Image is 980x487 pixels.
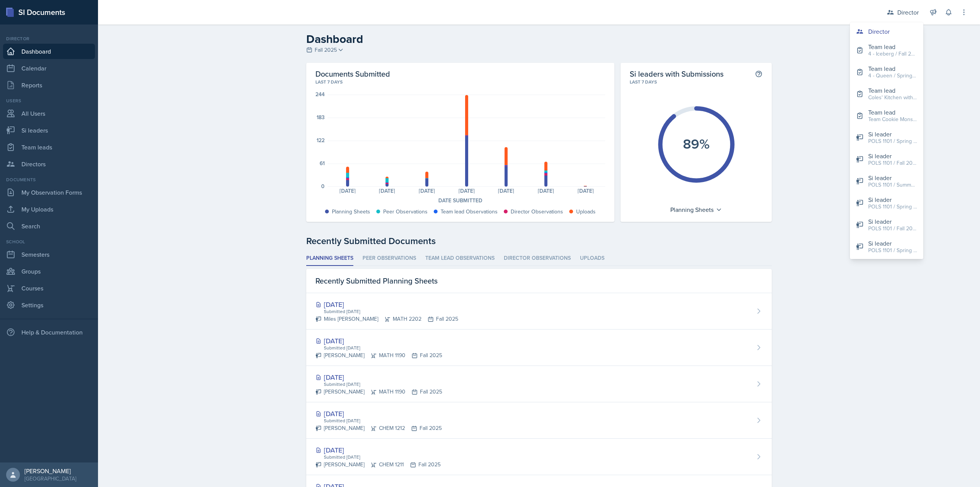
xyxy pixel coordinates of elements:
[868,181,917,189] div: POLS 1101 / Summer 2022
[683,134,710,154] text: 89%
[3,77,95,93] a: Reports
[306,439,772,475] a: [DATE] Submitted [DATE] [PERSON_NAME]CHEM 1211Fall 2025
[850,105,923,126] button: Team lead Team Cookie Monster - BLUE / Spring 2024
[3,202,95,217] a: My Uploads
[868,239,917,248] div: Si leader
[850,148,923,170] button: Si leader POLS 1101 / Fall 2023
[868,173,917,182] div: Si leader
[328,188,367,193] div: [DATE]
[407,188,447,193] div: [DATE]
[306,234,772,248] div: Recently Submitted Documents
[315,315,458,323] div: Miles [PERSON_NAME] MATH 2202 Fall 2025
[868,246,917,254] div: POLS 1101 / Spring 2024
[850,170,923,192] button: Si leader POLS 1101 / Summer 2022
[306,330,772,366] a: [DATE] Submitted [DATE] [PERSON_NAME]MATH 1190Fall 2025
[580,251,604,266] li: Uploads
[868,225,917,233] div: POLS 1101 / Fall 2022
[315,424,442,432] div: [PERSON_NAME] CHEM 1212 Fall 2025
[3,297,95,313] a: Settings
[3,139,95,155] a: Team leads
[323,381,442,388] div: Submitted [DATE]
[3,61,95,76] a: Calendar
[868,50,917,58] div: 4 - Iceberg / Fall 2022
[315,372,442,382] div: [DATE]
[576,208,596,216] div: Uploads
[850,24,923,39] button: Director
[897,8,919,17] div: Director
[868,159,917,167] div: POLS 1101 / Fall 2023
[868,72,917,80] div: 4 - Queen / Spring 2023
[315,69,605,79] h2: Documents Submitted
[3,218,95,234] a: Search
[315,46,337,54] span: Fall 2025
[425,251,495,266] li: Team lead Observations
[868,151,917,161] div: Si leader
[323,308,458,315] div: Submitted [DATE]
[487,188,526,193] div: [DATE]
[3,97,95,104] div: Users
[306,402,772,439] a: [DATE] Submitted [DATE] [PERSON_NAME]CHEM 1212Fall 2025
[367,188,407,193] div: [DATE]
[630,79,763,85] div: Last 7 days
[868,93,917,102] div: Coles' Kitchen with [PERSON_NAME] / Fall 2023
[317,138,325,143] div: 122
[332,208,370,216] div: Planning Sheets
[630,69,724,79] h2: Si leaders with Submissions
[868,86,917,95] div: Team lead
[868,42,917,51] div: Team lead
[868,130,917,139] div: Si leader
[666,203,726,216] div: Planning Sheets
[850,214,923,236] button: Si leader POLS 1101 / Fall 2022
[3,156,95,172] a: Directors
[315,336,442,346] div: [DATE]
[447,188,487,193] div: [DATE]
[315,299,458,310] div: [DATE]
[315,408,442,419] div: [DATE]
[504,251,571,266] li: Director Observations
[526,188,566,193] div: [DATE]
[511,208,563,216] div: Director Observations
[363,251,416,266] li: Peer Observations
[868,195,917,204] div: Si leader
[850,192,923,214] button: Si leader POLS 1101 / Spring 2023
[320,161,325,166] div: 61
[317,115,325,120] div: 183
[306,269,772,293] div: Recently Submitted Planning Sheets
[868,137,917,145] div: POLS 1101 / Spring 2022
[868,217,917,226] div: Si leader
[321,184,325,189] div: 0
[315,197,605,205] div: Date Submitted
[24,467,76,475] div: [PERSON_NAME]
[306,32,772,46] h2: Dashboard
[315,461,441,469] div: [PERSON_NAME] CHEM 1211 Fall 2025
[306,366,772,402] a: [DATE] Submitted [DATE] [PERSON_NAME]MATH 1190Fall 2025
[3,280,95,296] a: Courses
[868,115,917,123] div: Team Cookie Monster - BLUE / Spring 2024
[323,417,442,424] div: Submitted [DATE]
[3,35,95,42] div: Director
[850,61,923,83] button: Team lead 4 - Queen / Spring 2023
[315,388,442,396] div: [PERSON_NAME] MATH 1190 Fall 2025
[383,208,428,216] div: Peer Observations
[3,247,95,262] a: Semesters
[868,64,917,73] div: Team lead
[3,238,95,245] div: School
[868,27,890,36] div: Director
[24,475,76,482] div: [GEOGRAPHIC_DATA]
[850,83,923,105] button: Team lead Coles' Kitchen with [PERSON_NAME] / Fall 2023
[3,176,95,183] div: Documents
[315,92,325,97] div: 244
[323,344,442,351] div: Submitted [DATE]
[306,251,353,266] li: Planning Sheets
[306,293,772,330] a: [DATE] Submitted [DATE] Miles [PERSON_NAME]MATH 2202Fall 2025
[3,123,95,138] a: Si leaders
[323,454,441,461] div: Submitted [DATE]
[3,264,95,279] a: Groups
[850,236,923,257] button: Si leader POLS 1101 / Spring 2024
[3,185,95,200] a: My Observation Forms
[868,108,917,117] div: Team lead
[850,39,923,61] button: Team lead 4 - Iceberg / Fall 2022
[566,188,606,193] div: [DATE]
[868,203,917,211] div: POLS 1101 / Spring 2023
[3,325,95,340] div: Help & Documentation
